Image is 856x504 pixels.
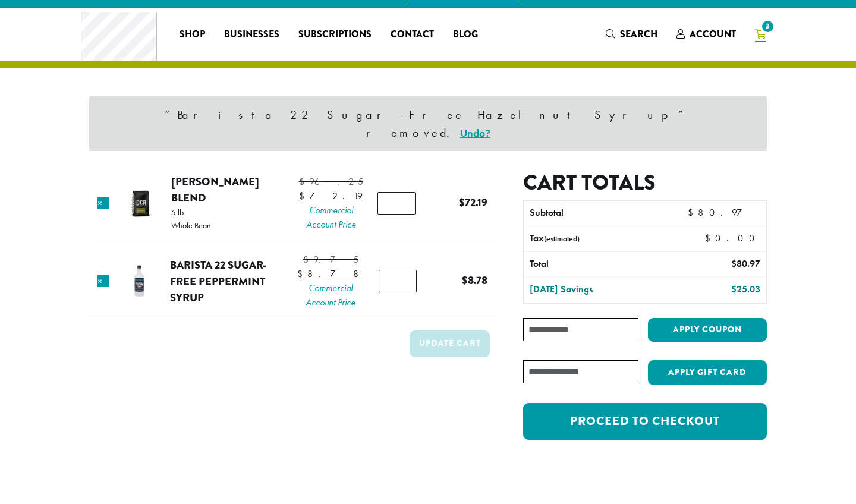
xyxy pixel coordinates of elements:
[180,27,205,42] span: Shop
[297,267,307,280] span: $
[379,270,417,292] input: Product quantity
[524,252,669,277] th: Total
[524,201,669,226] th: Subtotal
[648,318,767,342] button: Apply coupon
[297,267,364,280] bdi: 8.78
[97,197,109,209] a: Remove this item
[299,175,363,188] bdi: 96.25
[453,27,478,42] span: Blog
[705,232,715,244] span: $
[121,184,160,223] img: Howie's Blend
[459,194,465,210] span: $
[299,203,363,232] span: Commercial Account Price
[731,257,737,270] span: $
[224,27,279,42] span: Businesses
[688,206,698,219] span: $
[523,170,767,196] h2: Cart totals
[97,275,109,287] a: Remove this item
[391,27,434,42] span: Contact
[460,126,490,140] a: Undo?
[688,206,760,219] bdi: 80.97
[462,272,487,288] bdi: 8.78
[170,25,215,44] a: Shop
[170,257,267,305] a: Barista 22 Sugar-Free Peppermint Syrup
[760,18,776,34] span: 3
[524,278,669,303] th: [DATE] Savings
[299,190,363,202] bdi: 72.19
[523,403,767,440] a: Proceed to checkout
[731,283,737,295] span: $
[410,330,490,357] button: Update cart
[731,283,760,295] bdi: 25.03
[297,281,364,310] span: Commercial Account Price
[690,27,736,41] span: Account
[459,194,487,210] bdi: 72.19
[596,24,667,44] a: Search
[298,27,372,42] span: Subscriptions
[544,234,580,244] small: (estimated)
[303,253,358,266] bdi: 9.75
[648,360,767,385] button: Apply Gift Card
[524,226,695,251] th: Tax
[705,232,760,244] bdi: 0.00
[171,208,211,216] p: 5 lb
[620,27,657,41] span: Search
[303,253,313,266] span: $
[171,221,211,229] p: Whole Bean
[299,175,309,188] span: $
[377,192,416,215] input: Product quantity
[89,96,767,151] div: “Barista 22 Sugar-Free Hazelnut Syrup” removed.
[120,262,159,301] img: Barista 22 Sugar-Free Peppermint Syrup
[299,190,309,202] span: $
[462,272,468,288] span: $
[731,257,760,270] bdi: 80.97
[171,174,259,206] a: [PERSON_NAME] Blend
